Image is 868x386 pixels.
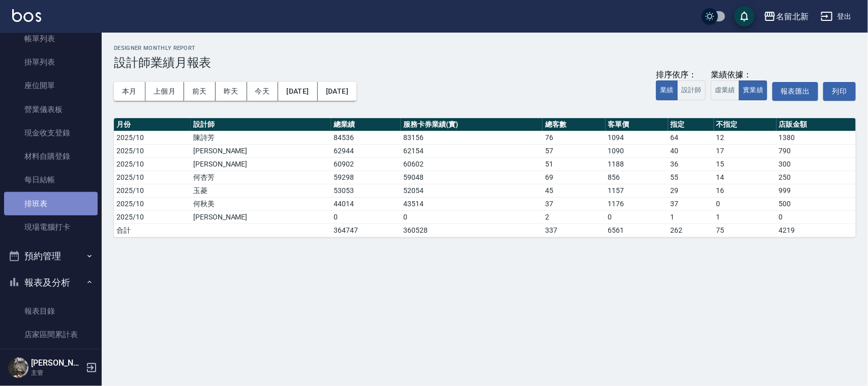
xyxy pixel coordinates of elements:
[776,224,856,237] td: 4219
[776,157,856,171] td: 300
[114,171,191,184] td: 2025/10
[4,168,98,191] a: 每日結帳
[4,74,98,97] a: 座位開單
[543,224,605,237] td: 337
[668,118,714,131] th: 指定
[331,210,401,224] td: 0
[714,144,776,157] td: 17
[714,184,776,197] td: 16
[318,82,356,101] button: [DATE]
[31,368,83,377] p: 主管
[191,118,331,131] th: 設計師
[331,197,401,210] td: 44014
[331,144,401,157] td: 62944
[543,184,605,197] td: 45
[114,184,191,197] td: 2025/10
[4,269,98,296] button: 報表及分析
[191,171,331,184] td: 何杏芳
[668,144,714,157] td: 40
[606,197,668,210] td: 1176
[401,118,543,131] th: 服務卡券業績(實)
[4,347,98,370] a: 店家日報表
[401,131,543,144] td: 83156
[12,9,41,22] img: Logo
[31,358,83,368] h5: [PERSON_NAME]
[4,299,98,323] a: 報表目錄
[184,82,216,101] button: 前天
[114,157,191,171] td: 2025/10
[543,157,605,171] td: 51
[776,184,856,197] td: 999
[606,144,668,157] td: 1090
[606,210,668,224] td: 0
[714,197,776,210] td: 0
[677,80,706,100] button: 設計師
[823,82,856,101] button: 列印
[191,157,331,171] td: [PERSON_NAME]
[776,10,809,23] div: 名留北新
[191,131,331,144] td: 陳詩芳
[668,197,714,210] td: 37
[606,131,668,144] td: 1094
[734,6,755,26] button: save
[714,171,776,184] td: 14
[776,171,856,184] td: 250
[714,118,776,131] th: 不指定
[331,171,401,184] td: 59298
[114,210,191,224] td: 2025/10
[145,82,184,101] button: 上個月
[4,98,98,121] a: 營業儀表板
[114,144,191,157] td: 2025/10
[772,82,818,101] button: 報表匯出
[543,210,605,224] td: 2
[191,210,331,224] td: [PERSON_NAME]
[191,197,331,210] td: 何秋美
[711,70,767,80] div: 業績依據：
[543,131,605,144] td: 76
[191,184,331,197] td: 玉菱
[114,56,856,70] h3: 設計師業績月報表
[668,210,714,224] td: 1
[606,157,668,171] td: 1188
[817,7,856,26] button: 登出
[114,118,191,131] th: 月份
[606,118,668,131] th: 客單價
[401,184,543,197] td: 52054
[739,80,767,100] button: 實業績
[606,171,668,184] td: 856
[401,171,543,184] td: 59048
[278,82,317,101] button: [DATE]
[543,197,605,210] td: 37
[776,144,856,157] td: 790
[114,45,856,51] h2: Designer Monthly Report
[4,192,98,215] a: 排班表
[668,157,714,171] td: 36
[216,82,247,101] button: 昨天
[114,224,191,237] td: 合計
[668,184,714,197] td: 29
[4,121,98,145] a: 現金收支登錄
[4,323,98,346] a: 店家區間累計表
[401,210,543,224] td: 0
[760,6,813,27] button: 名留北新
[401,224,543,237] td: 360528
[776,210,856,224] td: 0
[191,144,331,157] td: [PERSON_NAME]
[4,243,98,269] button: 預約管理
[606,184,668,197] td: 1157
[331,118,401,131] th: 總業績
[776,118,856,131] th: 店販金額
[606,224,668,237] td: 6561
[656,80,678,100] button: 業績
[331,184,401,197] td: 53053
[114,118,856,237] table: a dense table
[543,144,605,157] td: 57
[4,145,98,168] a: 材料自購登錄
[714,210,776,224] td: 1
[247,82,279,101] button: 今天
[543,171,605,184] td: 69
[4,27,98,50] a: 帳單列表
[114,131,191,144] td: 2025/10
[401,157,543,171] td: 60602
